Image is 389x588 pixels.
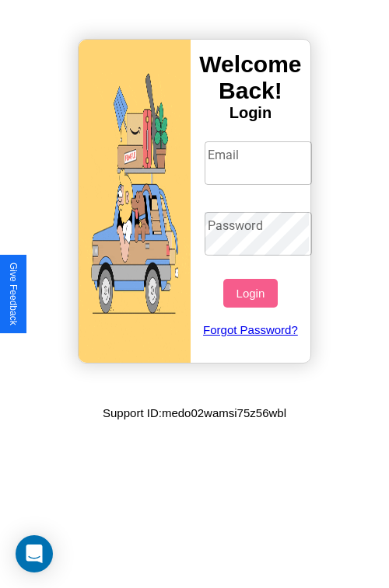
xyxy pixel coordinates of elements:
[223,279,277,308] button: Login
[191,51,310,104] h3: Welcome Back!
[79,40,191,363] img: gif
[16,535,53,572] div: Open Intercom Messenger
[197,308,305,352] a: Forgot Password?
[191,104,310,122] h4: Login
[8,263,19,325] div: Give Feedback
[103,402,286,423] p: Support ID: medo02wamsi75z56wbl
